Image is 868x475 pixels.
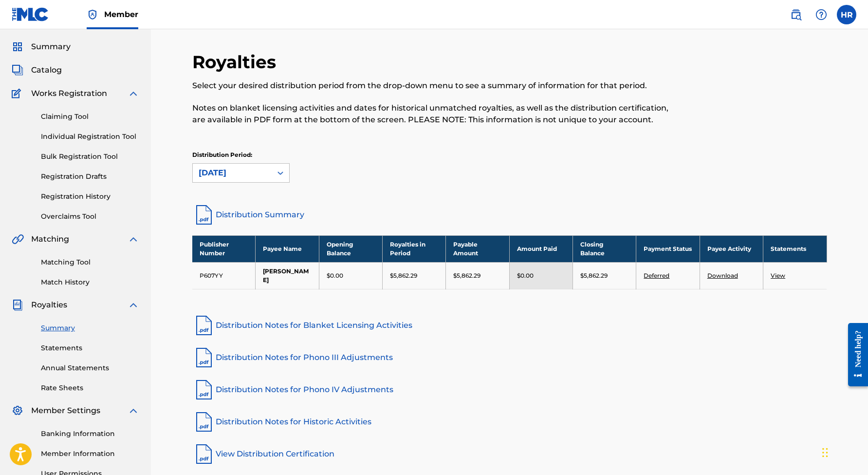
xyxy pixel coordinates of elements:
span: Royalties [31,299,67,311]
img: expand [128,233,139,245]
p: $5,862.29 [390,271,417,280]
img: Matching [12,233,24,245]
div: User Menu [837,5,856,24]
span: Member Settings [31,405,100,417]
img: expand [128,405,139,417]
img: pdf [192,442,216,466]
a: Registration Drafts [41,171,139,182]
td: [PERSON_NAME] [256,262,319,289]
img: MLC Logo [12,7,49,21]
a: Banking Information [41,429,139,439]
img: pdf [192,410,216,434]
td: P607YY [192,262,256,289]
a: CatalogCatalog [12,64,62,76]
img: Works Registration [12,88,24,99]
p: $0.00 [327,271,343,280]
img: Royalties [12,299,23,311]
a: Summary [41,323,139,333]
a: View Distribution Certification [192,442,827,466]
p: $5,862.29 [580,271,608,280]
img: distribution-summary-pdf [192,203,216,227]
img: Summary [12,41,23,53]
iframe: Chat Widget [819,428,868,475]
a: SummarySummary [12,41,71,53]
a: Public Search [786,5,806,24]
a: Distribution Summary [192,203,827,227]
img: help [815,9,827,20]
img: Member Settings [12,405,23,417]
th: Payment Status [636,235,700,262]
a: Annual Statements [41,363,139,373]
img: pdf [192,346,216,369]
img: Top Rightsholder [87,9,98,20]
img: expand [128,88,139,99]
a: Match History [41,277,139,287]
a: Overclaims Tool [41,211,139,222]
img: expand [128,299,139,311]
a: Statements [41,343,139,353]
a: Distribution Notes for Phono III Adjustments [192,346,827,369]
p: $0.00 [517,271,534,280]
a: Rate Sheets [41,383,139,393]
th: Statements [763,235,827,262]
a: Distribution Notes for Blanket Licensing Activities [192,314,827,337]
a: Member Information [41,449,139,459]
th: Payable Amount [446,235,509,262]
img: search [790,9,802,20]
img: pdf [192,378,216,401]
div: Help [812,5,831,24]
span: Catalog [31,64,62,76]
img: pdf [192,314,216,337]
span: Summary [31,41,71,53]
p: $5,862.29 [453,271,480,280]
th: Opening Balance [319,235,382,262]
span: Works Registration [31,88,107,99]
span: Matching [31,233,69,245]
a: Download [707,272,738,279]
div: Drag [822,438,828,467]
a: Distribution Notes for Historic Activities [192,410,827,434]
iframe: Resource Center [841,313,868,397]
a: Distribution Notes for Phono IV Adjustments [192,378,827,401]
p: Select your desired distribution period from the drop-down menu to see a summary of information f... [192,80,681,92]
a: Bulk Registration Tool [41,152,139,162]
a: Claiming Tool [41,112,139,122]
p: Notes on blanket licensing activities and dates for historical unmatched royalties, as well as th... [192,102,681,126]
span: Member [104,9,138,20]
a: Individual Registration Tool [41,132,139,142]
th: Payee Name [256,235,319,262]
th: Publisher Number [192,235,256,262]
img: Catalog [12,64,23,76]
a: Deferred [644,272,669,279]
th: Closing Balance [573,235,636,262]
a: View [771,272,785,279]
a: Registration History [41,191,139,202]
th: Amount Paid [509,235,573,262]
div: [DATE] [199,167,266,179]
th: Payee Activity [700,235,763,262]
th: Royalties in Period [383,235,446,262]
h2: Royalties [192,51,281,73]
a: Matching Tool [41,257,139,267]
p: Distribution Period: [192,151,290,159]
